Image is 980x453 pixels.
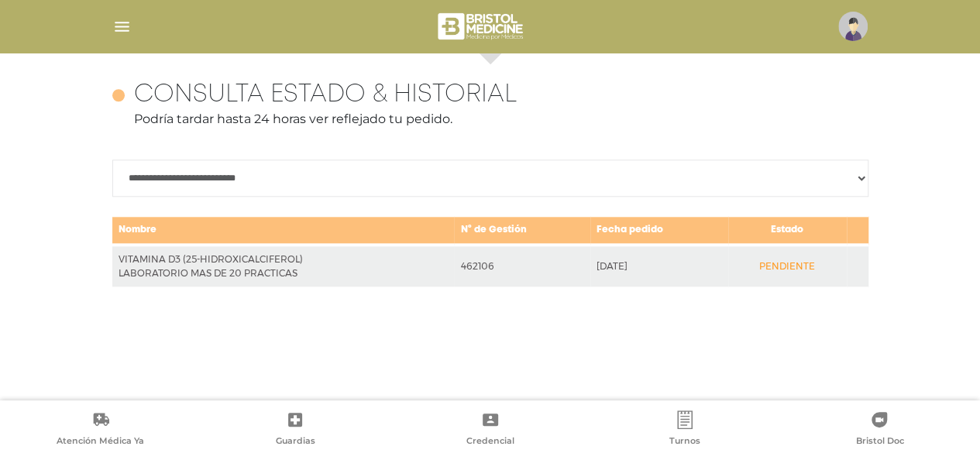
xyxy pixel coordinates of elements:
[728,216,847,245] td: Estado
[782,410,977,450] a: Bristol Doc
[590,245,727,287] td: [DATE]
[669,435,700,449] span: Turnos
[393,410,587,450] a: Credencial
[112,245,455,287] td: VITAMINA D3 (25-HIDROXICALCIFEROL) LABORATORIO MAS DE 20 PRACTICAS
[587,410,782,450] a: Turnos
[198,410,392,450] a: Guardias
[855,435,903,449] span: Bristol Doc
[3,410,198,450] a: Atención Médica Ya
[728,245,847,287] td: PENDIENTE
[590,216,727,245] td: Fecha pedido
[454,216,590,245] td: N° de Gestión
[57,435,144,449] span: Atención Médica Ya
[454,245,590,287] td: 462106
[112,216,455,245] td: Nombre
[276,435,315,449] span: Guardias
[435,8,528,45] img: bristol-medicine-blanco.png
[112,110,868,129] p: Podría tardar hasta 24 horas ver reflejado tu pedido.
[838,12,868,41] img: profile-placeholder.svg
[134,81,517,110] h4: Consulta estado & historial
[466,435,514,449] span: Credencial
[112,17,132,36] img: Cober_menu-lines-white.svg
